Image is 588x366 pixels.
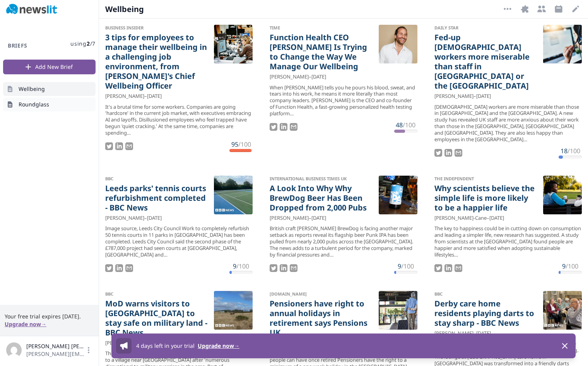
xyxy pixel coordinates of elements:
span: 18 [561,147,567,155]
img: LinkedIn Share [115,264,123,272]
time: [DATE] [147,214,162,222]
div: Image source, Leeds City Council Work to completely refurbish 50 tennis courts in 11 parks in [GE... [105,225,253,258]
div: BBC [105,176,208,182]
img: Tweet [434,264,442,272]
a: Wellbeing [3,82,96,96]
img: Tweet [270,123,277,131]
div: The key to happiness could be in cutting down on consumption and leading a simpler life, new rese... [434,225,582,258]
span: 4 days left in your trial [136,342,195,349]
a: Derby care home residents playing darts to stay sharp - BBC News [434,299,537,328]
a: Fed-up [DEMOGRAPHIC_DATA] workers more miserable than staff in [GEOGRAPHIC_DATA] or the [GEOGRAPH... [434,32,537,91]
span: /100 [236,262,249,270]
div: Time [270,25,372,31]
span: Wellbeing [19,85,45,93]
span: [PERSON_NAME][EMAIL_ADDRESS][PERSON_NAME][DOMAIN_NAME] [26,350,85,358]
time: [DATE] [311,73,326,80]
a: Function Health CEO [PERSON_NAME] Is Trying to Change the Way We Manage Our Wellbeing [270,32,372,71]
a: Pensioners have right to annual holidays in retirement says Pensions UK [270,299,372,337]
img: Email story [455,264,462,272]
div: Daily Star [434,25,537,31]
img: LinkedIn Share [280,123,287,131]
img: LinkedIn Share [115,142,123,150]
div: Business Insider [105,25,208,31]
img: Email story [290,123,297,131]
div: The Independent [434,176,537,182]
span: Your free trial expires [DATE]. [5,313,94,320]
a: Roundglass [3,97,96,111]
img: Tweet [434,149,442,157]
img: Tweet [105,264,113,272]
img: Tweet [105,142,113,150]
span: /100 [401,262,414,270]
div: British craft [PERSON_NAME] BrewDog is facing another major setback as reports reveal its flagshi... [270,225,417,258]
time: [DATE] [147,92,162,100]
time: [DATE] [489,214,504,222]
img: Tweet [270,264,277,272]
img: Email story [455,149,462,157]
a: Why scientists believe the simple life is more likely to be a happier life [434,183,537,212]
img: Email story [290,264,297,272]
div: When [PERSON_NAME] tells you he pours his blood, sweat, and tears into his work, he means it more... [270,84,417,117]
div: [DOMAIN_NAME] [270,291,372,297]
span: using / 7 [70,40,96,48]
span: 9 [233,262,236,270]
span: 2 [87,40,90,47]
a: 3 tips for employees to manage their wellbeing in a challenging job environment, from [PERSON_NAM... [105,32,208,91]
img: LinkedIn Share [444,264,452,272]
a: A Look Into Why Why BrewDog Beer Has Been Dropped from 2,000 Pubs [270,183,372,212]
img: Email story [125,264,133,272]
button: Upgrade now [198,342,239,350]
a: MoD warns visitors to [GEOGRAPHIC_DATA] to stay safe on military land - BBC News [105,299,208,337]
span: 48 [396,121,403,129]
h3: Briefs [3,42,32,50]
div: [DEMOGRAPHIC_DATA] workers are more miserable than those in [GEOGRAPHIC_DATA] and the [GEOGRAPHIC... [434,104,582,143]
div: International Business Times UK [270,176,372,182]
button: [PERSON_NAME] [PERSON_NAME][PERSON_NAME][EMAIL_ADDRESS][PERSON_NAME][DOMAIN_NAME] [6,342,92,358]
img: Email story [125,142,133,150]
img: LinkedIn Share [444,149,452,157]
span: 95 [231,140,238,149]
time: [DATE] [476,92,491,100]
span: /100 [238,140,251,149]
div: BBC [434,291,537,297]
div: It's a brutal time for some workers. Companies are going 'hardcore' in the current job market, wi... [105,104,253,136]
span: 9 [562,262,566,270]
span: [PERSON_NAME] – [105,214,147,222]
span: [PERSON_NAME] – [270,73,311,80]
span: /100 [566,262,578,270]
span: /100 [567,147,580,155]
span: /100 [403,121,415,129]
span: 9 [398,262,401,270]
button: Upgrade now [5,320,46,328]
span: → [41,320,46,328]
span: → [234,342,239,349]
button: Add New Brief [3,60,96,74]
time: [DATE] [311,214,326,222]
span: Wellbeing [105,4,145,15]
span: [PERSON_NAME] – [434,92,476,100]
img: LinkedIn Share [280,264,287,272]
img: Newslit [6,4,57,15]
span: [PERSON_NAME] [PERSON_NAME] [26,342,85,350]
span: Roundglass [19,101,49,108]
time: [DATE] [476,330,491,337]
a: Leeds parks' tennis courts refurbishment completed - BBC News [105,183,208,212]
span: [PERSON_NAME] – [105,92,147,100]
span: [PERSON_NAME] – [434,330,476,337]
span: [PERSON_NAME]-Cane – [434,214,489,222]
div: BBC [105,291,208,297]
span: [PERSON_NAME] – [270,214,311,222]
